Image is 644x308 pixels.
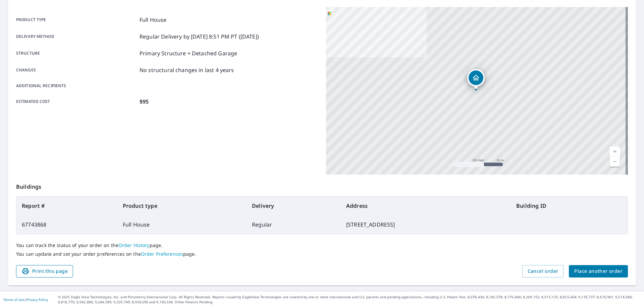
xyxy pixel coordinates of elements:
p: Estimated cost [16,98,137,106]
button: Place another order [569,265,628,278]
th: Delivery [247,196,341,215]
th: Address [341,196,511,215]
a: Current Level 17, Zoom Out [610,157,620,167]
p: Structure [16,49,137,57]
p: Product type [16,16,137,24]
a: Order History [118,242,150,248]
p: © 2025 Eagle View Technologies, Inc. and Pictometry International Corp. All Rights Reserved. Repo... [58,295,641,305]
th: Building ID [511,196,628,215]
button: Print this page [16,265,73,278]
p: Buildings [16,175,628,196]
p: Full House [140,16,167,24]
th: Product type [117,196,247,215]
p: You can update and set your order preferences on the page. [16,251,628,257]
th: Report # [16,196,117,215]
p: | [3,298,48,302]
a: Order Preferences [141,251,183,257]
a: Current Level 17, Zoom In [610,146,620,157]
span: Cancel order [528,267,558,275]
span: Place another order [574,267,623,275]
p: Regular Delivery by [DATE] 8:51 PM PT ([DATE]) [140,33,259,41]
p: You can track the status of your order on the page. [16,242,628,248]
div: Dropped pin, building 1, Residential property, W7035 County Rd W Juneau, WI 53039 [467,69,485,90]
td: Regular [247,215,341,234]
p: $95 [140,98,149,106]
p: Delivery method [16,33,137,41]
p: Changes [16,66,137,74]
p: No structural changes in last 4 years [140,66,234,74]
td: 67743868 [16,215,117,234]
p: Primary Structure + Detached Garage [140,49,237,57]
td: [STREET_ADDRESS] [341,215,511,234]
td: Full House [117,215,247,234]
a: Privacy Policy [26,297,48,302]
button: Cancel order [522,265,564,278]
span: Print this page [21,267,68,275]
p: Additional recipients [16,83,137,89]
a: Terms of Use [3,297,24,302]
